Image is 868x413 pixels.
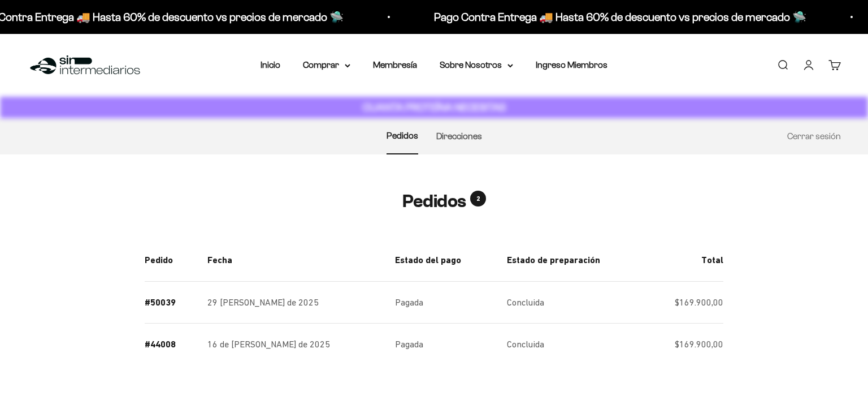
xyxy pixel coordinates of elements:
a: Inicio [261,60,280,70]
th: Estado de preparación [498,239,646,281]
a: Ingreso Miembros [536,60,607,70]
a: Direcciones [436,131,482,141]
summary: Sobre Nosotros [440,58,513,72]
td: #50039 [145,281,198,324]
a: Cerrar sesión [787,131,841,141]
summary: Comprar [303,58,350,72]
td: #44008 [145,324,198,365]
th: Pedido [145,239,198,281]
td: Pagada [386,281,498,324]
td: $169.900,00 [646,281,723,324]
td: Concluida [498,281,646,324]
th: Fecha [198,239,386,281]
td: 29 [PERSON_NAME] de 2025 [198,281,386,324]
p: Pago Contra Entrega 🚚 Hasta 60% de descuento vs precios de mercado 🛸 [433,8,806,26]
td: 16 de [PERSON_NAME] de 2025 [198,324,386,365]
strong: CUANTA PROTEÍNA NECESITAS [363,101,506,113]
span: 2 [470,191,486,206]
td: Concluida [498,324,646,365]
a: Pedidos [387,131,418,140]
td: $169.900,00 [646,324,723,365]
a: Membresía [373,60,417,70]
h1: Pedidos [402,191,466,212]
th: Total [646,239,723,281]
th: Estado del pago [386,239,498,281]
td: Pagada [386,324,498,365]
